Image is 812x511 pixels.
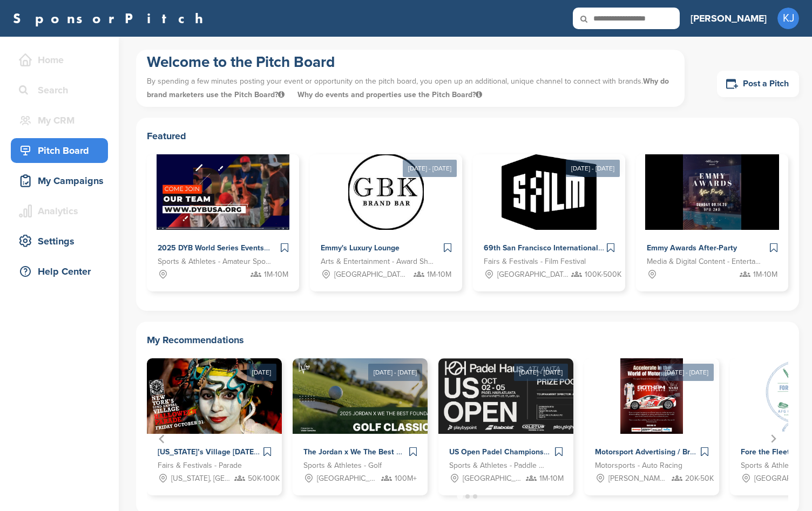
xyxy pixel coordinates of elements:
span: 2025 DYB World Series Events [158,243,264,253]
span: 100M+ [395,473,417,485]
img: Sponsorpitch & [645,154,780,230]
span: 1M-10M [427,269,451,281]
span: 50K-100K [248,473,280,485]
span: [PERSON_NAME][GEOGRAPHIC_DATA][PERSON_NAME], [GEOGRAPHIC_DATA], [GEOGRAPHIC_DATA], [GEOGRAPHIC_DA... [608,473,669,485]
div: Home [16,50,108,70]
img: Sponsorpitch & [147,358,282,434]
span: Why do events and properties use the Pitch Board? [297,90,482,99]
span: [GEOGRAPHIC_DATA], [GEOGRAPHIC_DATA] [334,269,405,281]
img: Sponsorpitch & [157,154,290,230]
div: My Campaigns [16,171,108,190]
img: Sponsorpitch & [502,154,596,230]
h1: Welcome to the Pitch Board [147,52,674,72]
span: 69th San Francisco International Film Festival [484,243,645,253]
a: [DATE] - [DATE] Sponsorpitch & The Jordan x We The Best Golf Classic 2025 – Where Sports, Music &... [293,341,428,495]
a: Help Center [11,259,108,284]
a: Settings [11,229,108,254]
img: Sponsorpitch & [438,358,721,434]
a: Sponsorpitch & Emmy Awards After-Party Media & Digital Content - Entertainment 1M-10M [636,154,788,291]
span: 20K-50K [685,473,714,485]
div: Settings [16,231,108,251]
a: [DATE] - [DATE] Sponsorpitch & US Open Padel Championships at [GEOGRAPHIC_DATA] Sports & Athletes... [438,341,573,495]
span: The Jordan x We The Best Golf Classic 2025 – Where Sports, Music & Philanthropy Collide [303,447,620,457]
span: Sports & Athletes - Paddle & racket sports [449,460,546,472]
div: 3 of 12 [438,358,573,495]
a: [DATE] - [DATE] Sponsorpitch & Emmy's Luxury Lounge Arts & Entertainment - Award Show [GEOGRAPHIC... [310,137,462,291]
a: [DATE] - [DATE] Sponsorpitch & 69th San Francisco International Film Festival Fairs & Festivals -... [473,137,625,291]
div: 1 of 12 [147,358,282,495]
span: 1M-10M [753,269,777,281]
span: KJ [777,8,799,29]
div: [DATE] - [DATE] [368,364,422,381]
a: SponsorPitch [13,11,210,25]
div: 4 of 12 [584,358,719,495]
button: Go to last slide [154,431,170,446]
span: [US_STATE]’s Village [DATE] Parade - 2025 [158,447,308,457]
a: Search [11,78,108,103]
span: [GEOGRAPHIC_DATA], [GEOGRAPHIC_DATA] [317,473,377,485]
span: Emmy's Luxury Lounge [321,243,400,253]
div: [DATE] - [DATE] [403,160,457,177]
a: [DATE] - [DATE] Sponsorpitch & Motorsport Advertising / Branding Opportunity Motorsports - Auto R... [584,341,719,495]
div: 2 of 12 [293,358,428,495]
a: My CRM [11,108,108,133]
span: Emmy Awards After-Party [647,243,737,253]
span: Motorsports - Auto Racing [595,460,682,472]
div: Search [16,80,108,100]
ul: Select a slide to show [147,493,788,501]
div: [DATE] - [DATE] [514,364,568,381]
a: Analytics [11,199,108,223]
a: Pitch Board [11,138,108,163]
div: My CRM [16,111,108,130]
span: [GEOGRAPHIC_DATA], [GEOGRAPHIC_DATA] [497,269,569,281]
span: 1M-10M [539,473,564,485]
a: [DATE] Sponsorpitch & [US_STATE]’s Village [DATE] Parade - 2025 Fairs & Festivals - Parade [US_ST... [147,341,282,495]
span: [US_STATE], [GEOGRAPHIC_DATA] [171,473,232,485]
span: Sports & Athletes - Golf [303,460,382,472]
div: Help Center [16,262,108,281]
span: Fairs & Festivals - Parade [158,460,242,472]
span: Media & Digital Content - Entertainment [647,256,761,268]
div: Pitch Board [16,141,108,160]
button: Go to page 3 [473,494,477,499]
span: Motorsport Advertising / Branding Opportunity [595,447,757,457]
img: Sponsorpitch & [293,358,443,434]
div: [DATE] - [DATE] [660,364,714,381]
span: Arts & Entertainment - Award Show [321,256,435,268]
div: [DATE] - [DATE] [566,160,620,177]
a: Post a Pitch [717,71,799,97]
h2: Featured [147,128,788,144]
div: Analytics [16,201,108,221]
img: Sponsorpitch & [348,154,424,230]
div: [DATE] [247,364,276,381]
span: US Open Padel Championships at [GEOGRAPHIC_DATA] [449,447,647,457]
span: 100K-500K [585,269,621,281]
h3: [PERSON_NAME] [691,11,767,26]
span: [GEOGRAPHIC_DATA], [GEOGRAPHIC_DATA] [463,473,523,485]
span: Fairs & Festivals - Film Festival [484,256,586,268]
a: My Campaigns [11,168,108,193]
a: Home [11,47,108,72]
span: Sports & Athletes - Amateur Sports Leagues [158,256,272,268]
button: Go to page 2 [465,494,470,499]
p: By spending a few minutes posting your event or opportunity on the pitch board, you open up an ad... [147,72,674,104]
img: Sponsorpitch & [620,358,682,434]
h2: My Recommendations [147,332,788,348]
a: [PERSON_NAME] [691,6,767,30]
button: Go to page 1 [457,494,463,500]
a: Sponsorpitch & 2025 DYB World Series Events Sports & Athletes - Amateur Sports Leagues 1M-10M [147,154,299,291]
span: 1M-10M [264,269,288,281]
button: Next slide [766,431,781,446]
